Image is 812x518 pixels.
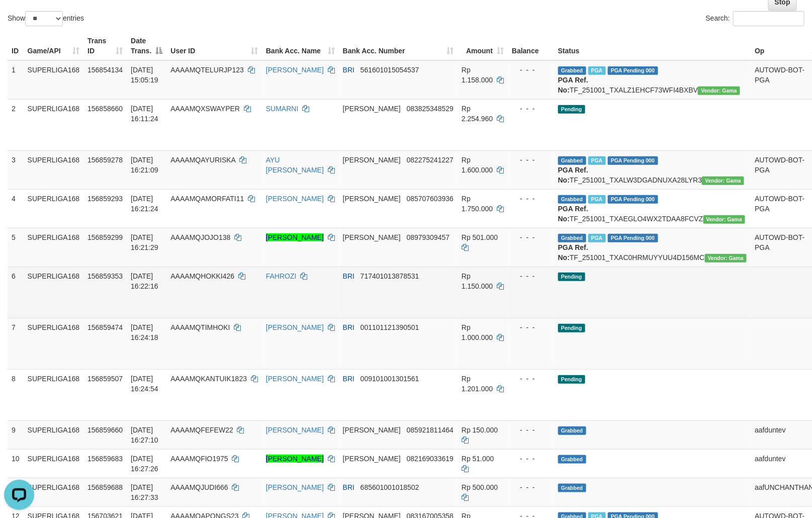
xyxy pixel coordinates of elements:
[262,32,339,60] th: Bank Acc. Name: activate to sort column ascending
[8,267,24,318] td: 6
[407,105,454,113] span: Copy 083825348529 to clipboard
[512,65,550,75] div: - - -
[407,233,450,241] span: Copy 08979309457 to clipboard
[343,233,401,241] span: [PERSON_NAME]
[698,87,740,95] span: Vendor URL: https://trx31.1velocity.biz
[87,272,123,280] span: 156859353
[266,195,324,203] a: [PERSON_NAME]
[512,155,550,165] div: - - -
[127,32,166,60] th: Date Trans.: activate to sort column descending
[266,233,324,241] a: [PERSON_NAME]
[462,272,493,290] span: Rp 1.150.000
[462,455,494,463] span: Rp 51.000
[24,99,84,150] td: SUPERLIGA168
[266,426,324,434] a: [PERSON_NAME]
[512,232,550,242] div: - - -
[588,234,606,242] span: Marked by aafheankoy
[87,233,123,241] span: 156859299
[558,273,585,281] span: Pending
[558,166,588,184] b: PGA Ref. No:
[608,156,658,165] span: PGA Pending
[87,195,123,203] span: 156859293
[24,420,84,449] td: SUPERLIGA168
[8,420,24,449] td: 9
[360,66,419,74] span: Copy 561601015054537 to clipboard
[343,323,354,331] span: BRI
[170,195,244,203] span: AAAAMQAMORFATI11
[24,228,84,267] td: SUPERLIGA168
[558,375,585,384] span: Pending
[702,177,744,185] span: Vendor URL: https://trx31.1velocity.biz
[131,156,158,174] span: [DATE] 16:21:09
[266,323,324,331] a: [PERSON_NAME]
[87,483,123,491] span: 156859688
[407,156,454,164] span: Copy 082275241227 to clipboard
[343,66,354,74] span: BRI
[462,375,493,393] span: Rp 1.201.000
[588,66,606,75] span: Marked by aafsengchandara
[170,426,233,434] span: AAAAMQFEFEW22
[8,150,24,189] td: 3
[608,195,658,204] span: PGA Pending
[512,374,550,384] div: - - -
[512,194,550,204] div: - - -
[733,11,804,26] input: Search:
[24,318,84,369] td: SUPERLIGA168
[462,66,493,84] span: Rp 1.158.000
[83,32,127,60] th: Trans ID: activate to sort column ascending
[558,205,588,223] b: PGA Ref. No:
[462,195,493,213] span: Rp 1.750.000
[705,254,747,263] span: Vendor URL: https://trx31.1velocity.biz
[512,425,550,435] div: - - -
[407,455,454,463] span: Copy 082169033619 to clipboard
[131,105,158,123] span: [DATE] 16:11:24
[24,60,84,100] td: SUPERLIGA168
[24,449,84,478] td: SUPERLIGA168
[131,233,158,251] span: [DATE] 16:21:29
[588,156,606,165] span: Marked by aafheankoy
[170,375,247,383] span: AAAAMQKANTUIK1823
[462,323,493,341] span: Rp 1.000.000
[170,105,240,113] span: AAAAMQXSWAYPER
[558,455,586,464] span: Grabbed
[558,234,586,242] span: Grabbed
[407,426,454,434] span: Copy 085921811464 to clipboard
[343,483,354,491] span: BRI
[266,105,299,113] a: SUMARNI
[131,323,158,341] span: [DATE] 16:24:18
[266,272,297,280] a: FAHROZI
[558,66,586,75] span: Grabbed
[170,156,235,164] span: AAAAMQAYURISKA
[343,156,401,164] span: [PERSON_NAME]
[24,189,84,228] td: SUPERLIGA168
[87,426,123,434] span: 156859660
[558,105,585,114] span: Pending
[558,156,586,165] span: Grabbed
[608,234,658,242] span: PGA Pending
[131,272,158,290] span: [DATE] 16:22:16
[24,369,84,420] td: SUPERLIGA168
[131,66,158,84] span: [DATE] 15:05:19
[360,483,419,491] span: Copy 685601001018502 to clipboard
[87,455,123,463] span: 156859683
[554,32,751,60] th: Status
[462,156,493,174] span: Rp 1.600.000
[131,195,158,213] span: [DATE] 16:21:24
[24,150,84,189] td: SUPERLIGA168
[131,426,158,444] span: [DATE] 16:27:10
[458,32,508,60] th: Amount: activate to sort column ascending
[360,272,419,280] span: Copy 717401013878531 to clipboard
[343,195,401,203] span: [PERSON_NAME]
[706,11,804,26] label: Search:
[558,324,585,332] span: Pending
[87,105,123,113] span: 156858660
[360,323,419,331] span: Copy 001101121390501 to clipboard
[170,272,234,280] span: AAAAMQHOKKI426
[170,323,230,331] span: AAAAMQTIMHOKI
[558,195,586,204] span: Grabbed
[8,318,24,369] td: 7
[166,32,262,60] th: User ID: activate to sort column ascending
[8,11,84,26] label: Show entries
[8,228,24,267] td: 5
[554,228,751,267] td: TF_251001_TXAC0HRMUYYUU4D156MC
